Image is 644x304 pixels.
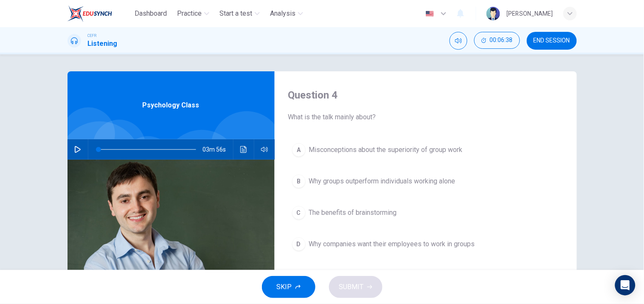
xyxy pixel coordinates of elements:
img: Profile picture [487,7,500,20]
button: CThe benefits of brainstorming [288,202,563,223]
div: Mute [450,32,467,50]
h1: Listening [88,39,118,49]
span: 03m 56s [203,139,233,160]
button: Practice [174,6,213,21]
button: Start a test [216,6,263,21]
div: Open Intercom Messenger [615,275,636,296]
div: B [292,175,306,188]
img: EduSynch logo [67,5,112,22]
button: Analysis [267,6,307,21]
span: Why groups outperform individuals working alone [309,176,456,186]
span: CEFR [88,33,97,39]
span: Practice [177,8,202,19]
div: C [292,206,306,220]
span: Dashboard [135,8,167,19]
span: Start a test [219,8,252,19]
span: 00:06:38 [490,37,513,44]
button: Click to see the audio transcription [237,139,250,160]
span: Misconceptions about the superiority of group work [309,145,463,155]
div: [PERSON_NAME] [507,8,553,19]
button: AMisconceptions about the superiority of group work [288,139,563,160]
span: Psychology Class [143,100,200,110]
button: END SESSION [527,32,577,50]
button: BWhy groups outperform individuals working alone [288,171,563,192]
button: 00:06:38 [474,32,520,49]
button: DWhy companies want their employees to work in groups [288,234,563,255]
button: SKIP [262,276,315,298]
span: The benefits of brainstorming [309,208,397,218]
span: END SESSION [534,37,570,44]
span: Analysis [270,8,295,19]
span: SKIP [277,281,292,293]
span: Why companies want their employees to work in groups [309,239,475,249]
img: en [425,11,435,17]
div: D [292,237,306,251]
div: A [292,143,306,157]
h4: Question 4 [288,88,563,102]
button: Dashboard [131,6,170,21]
div: Hide [474,32,520,50]
a: EduSynch logo [67,5,132,22]
span: What is the talk mainly about? [288,112,563,122]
